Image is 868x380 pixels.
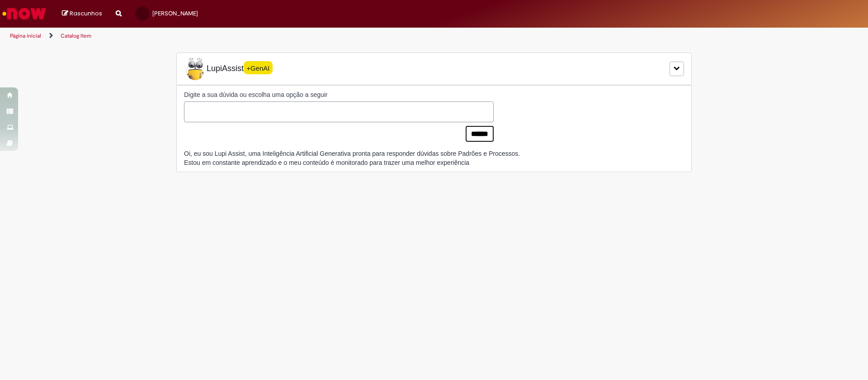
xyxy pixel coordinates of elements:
label: Digite a sua dúvida ou escolha uma opção a seguir [184,90,494,99]
span: Rascunhos [70,9,102,18]
a: Página inicial [10,32,41,39]
span: LupiAssist [184,58,273,80]
span: +GenAI [244,61,273,74]
ul: Trilhas de página [7,28,572,44]
div: Oi, eu sou Lupi Assist, uma Inteligência Artificial Generativa pronta para responder dúvidas sobr... [184,149,520,167]
img: Lupi [184,58,207,80]
img: ServiceNow [1,5,47,23]
a: Rascunhos [62,10,102,18]
div: LupiLupiAssist+GenAI [176,53,692,85]
a: Catalog Item [61,32,91,39]
span: [PERSON_NAME] [152,10,198,17]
